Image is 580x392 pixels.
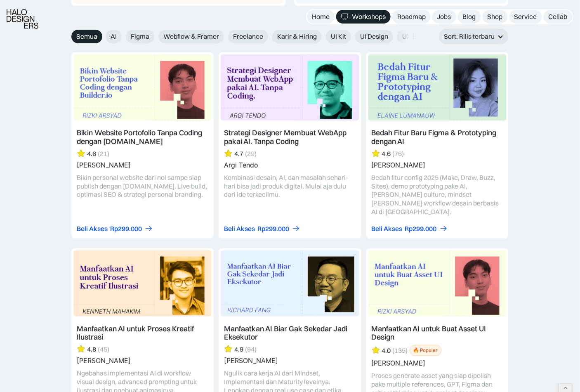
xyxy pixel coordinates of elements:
a: Beli AksesRp299.000 [224,224,300,233]
span: Figma [131,32,149,41]
a: Blog [458,10,481,24]
span: Webflow & Framer [163,32,219,41]
a: Beli AksesRp299.000 [372,224,448,233]
div: Shop [488,12,503,21]
div: Beli Akses [77,224,108,233]
a: Roadmap [392,10,431,24]
span: Semua [76,32,97,41]
a: Jobs [432,10,456,24]
a: Collab [544,10,573,24]
span: Freelance [233,32,263,41]
span: Karir & Hiring [277,32,317,41]
span: UX Design [402,32,433,41]
div: Service [514,12,537,21]
div: Sort: Rilis terbaru [444,32,495,41]
span: AI [111,32,117,41]
a: Home [307,10,335,24]
div: Home [312,12,330,21]
span: UI Kit [331,32,346,41]
div: Collab [549,12,568,21]
div: Rp299.000 [257,224,289,233]
form: Email Form [71,30,414,43]
a: Workshops [336,10,391,24]
a: Service [509,10,542,24]
div: Rp299.000 [405,224,437,233]
a: Shop [483,10,508,24]
div: Sort: Rilis terbaru [439,29,509,44]
div: Blog [463,12,476,21]
div: Rp299.000 [110,224,142,233]
div: Beli Akses [224,224,255,233]
span: UI Design [360,32,388,41]
div: Workshops [352,12,386,21]
a: Beli AksesRp299.000 [77,224,153,233]
div: Beli Akses [372,224,403,233]
div: Roadmap [397,12,426,21]
div: Jobs [437,12,451,21]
